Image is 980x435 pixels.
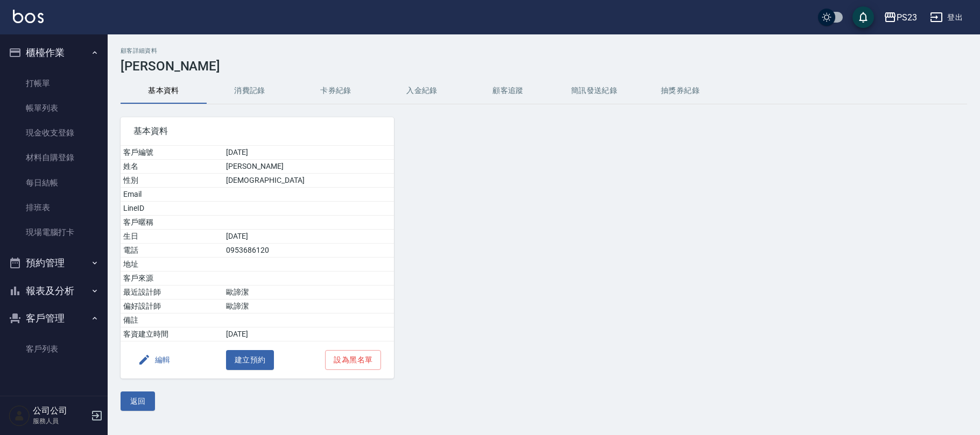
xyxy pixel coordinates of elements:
a: 材料自購登錄 [4,145,103,170]
td: 電話 [121,244,223,258]
button: 預約管理 [4,249,103,277]
a: 排班表 [4,195,103,220]
button: 登出 [926,8,967,27]
button: 抽獎券紀錄 [637,78,723,104]
img: Person [9,405,30,426]
button: 編輯 [133,350,175,370]
td: [DATE] [223,230,394,244]
td: [PERSON_NAME] [223,160,394,174]
td: Email [121,188,223,202]
button: 櫃檯作業 [4,39,103,67]
a: 打帳單 [4,71,103,96]
td: 歐諦潔 [223,299,394,313]
button: 建立預約 [226,350,274,370]
td: 備註 [121,313,223,327]
td: [DEMOGRAPHIC_DATA] [223,174,394,188]
a: 帳單列表 [4,96,103,120]
td: 客戶暱稱 [121,216,223,230]
td: 偏好設計師 [121,299,223,313]
td: 最近設計師 [121,286,223,299]
a: 現金收支登錄 [4,120,103,145]
button: 入金紀錄 [379,78,465,104]
td: 性別 [121,174,223,188]
h2: 顧客詳細資料 [121,47,967,54]
td: 生日 [121,230,223,244]
h5: 公司公司 [33,405,88,416]
button: 簡訊發送紀錄 [551,78,637,104]
img: Logo [13,10,44,23]
div: PS23 [897,11,917,24]
td: [DATE] [223,327,394,341]
button: 設為黑名單 [325,350,381,370]
button: 返回 [121,391,155,411]
button: 卡券紀錄 [293,78,379,104]
button: 顧客追蹤 [465,78,551,104]
td: 地址 [121,258,223,272]
td: 客戶編號 [121,146,223,160]
button: 消費記錄 [207,78,293,104]
button: 報表及分析 [4,277,103,305]
td: LineID [121,202,223,216]
td: 歐諦潔 [223,286,394,299]
td: 客戶來源 [121,272,223,286]
td: 客資建立時間 [121,327,223,341]
h3: [PERSON_NAME] [121,59,967,74]
button: 基本資料 [121,78,207,104]
button: save [852,6,874,28]
td: [DATE] [223,146,394,160]
td: 姓名 [121,160,223,174]
span: 基本資料 [133,126,381,137]
button: PS23 [879,6,921,28]
a: 現場電腦打卡 [4,220,103,245]
a: 每日結帳 [4,170,103,195]
button: 客戶管理 [4,304,103,332]
p: 服務人員 [33,416,88,426]
td: 0953686120 [223,244,394,258]
a: 客戶列表 [4,337,103,361]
